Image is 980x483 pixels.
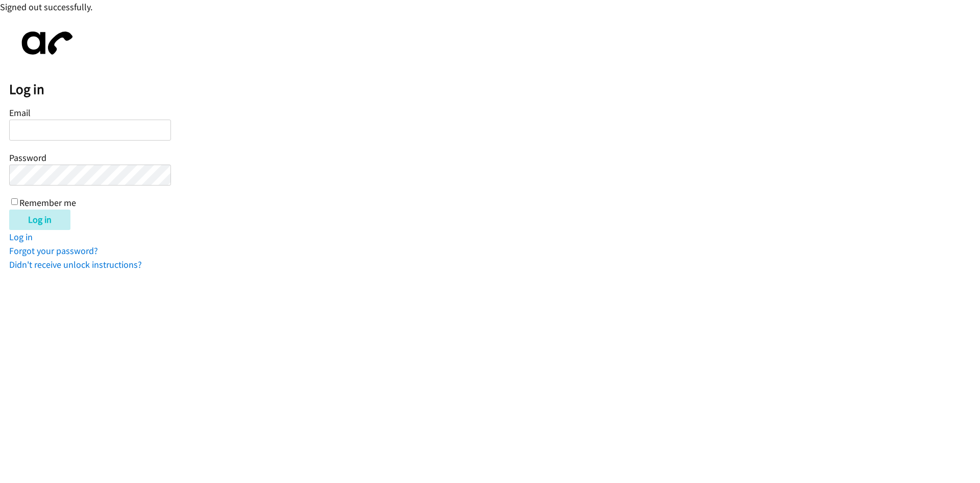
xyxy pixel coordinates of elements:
img: aphone-8a226864a2ddd6a5e75d1ebefc011f4aa8f32683c2d82f3fb0802fe031f96514.svg [9,23,81,63]
h2: Log in [9,81,980,98]
label: Password [9,152,46,164]
label: Remember me [19,197,76,209]
a: Log in [9,231,33,243]
input: Log in [9,210,70,230]
label: Email [9,107,31,119]
a: Forgot your password? [9,245,98,257]
a: Didn't receive unlock instructions? [9,259,142,270]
